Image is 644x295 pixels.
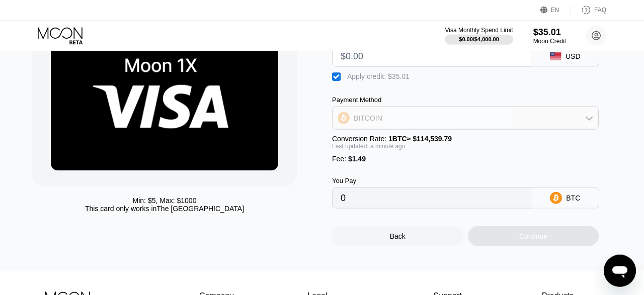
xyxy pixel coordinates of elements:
div: BTC [566,194,580,202]
div: This card only works in The [GEOGRAPHIC_DATA] [85,205,244,213]
div: BITCOIN [354,114,382,122]
div: FAQ [594,7,606,14]
div: You Pay [332,177,531,184]
div: EN [551,7,559,14]
div: $35.01Moon Credit [533,27,566,45]
div: Last updated: a minute ago [332,143,599,150]
div: $35.01 [533,27,566,38]
div: Visa Monthly Spend Limit$0.00/$4,000.00 [445,27,513,45]
div: $0.00 / $4,000.00 [459,36,499,42]
div: USD [566,52,581,60]
div:  [332,72,342,82]
div: BITCOIN [333,108,598,128]
div: Moon Credit [533,38,566,45]
div: Min: $ 5 , Max: $ 1000 [133,196,197,205]
div: FAQ [571,5,606,15]
div: Fee : [332,155,599,163]
input: $0.00 [341,46,523,66]
iframe: Button to launch messaging window [604,255,636,287]
div: Conversion Rate: [332,135,599,143]
div: EN [540,5,571,15]
div: Payment Method [332,96,599,104]
div: Apply credit: $35.01 [347,72,410,80]
div: Back [332,226,463,246]
div: Back [390,232,406,240]
span: 1 BTC ≈ $114,539.79 [388,135,452,143]
span: $1.49 [348,155,366,163]
div: Visa Monthly Spend Limit [445,27,513,34]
